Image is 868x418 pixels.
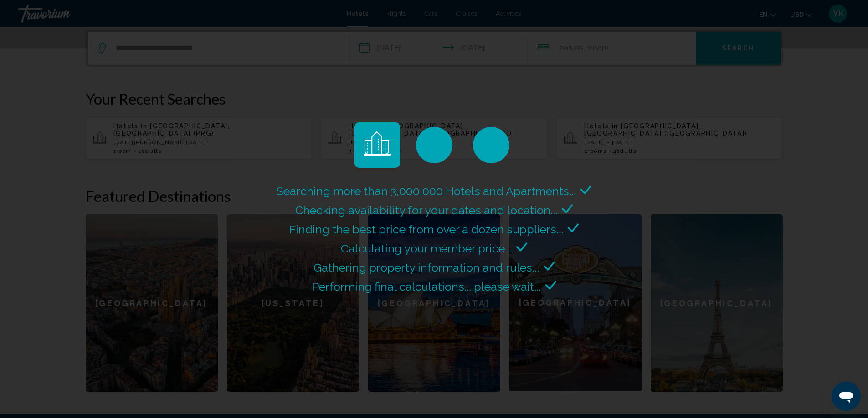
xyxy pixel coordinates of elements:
iframe: Button to launch messaging window [832,382,861,411]
span: Checking availability for your dates and location... [295,203,557,217]
span: Calculating your member price... [341,242,512,255]
span: Searching more than 3,000,000 Hotels and Apartments... [277,184,576,198]
span: Performing final calculations... please wait... [312,280,541,293]
span: Finding the best price from over a dozen suppliers... [289,222,563,236]
span: Gathering property information and rules... [313,261,539,274]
